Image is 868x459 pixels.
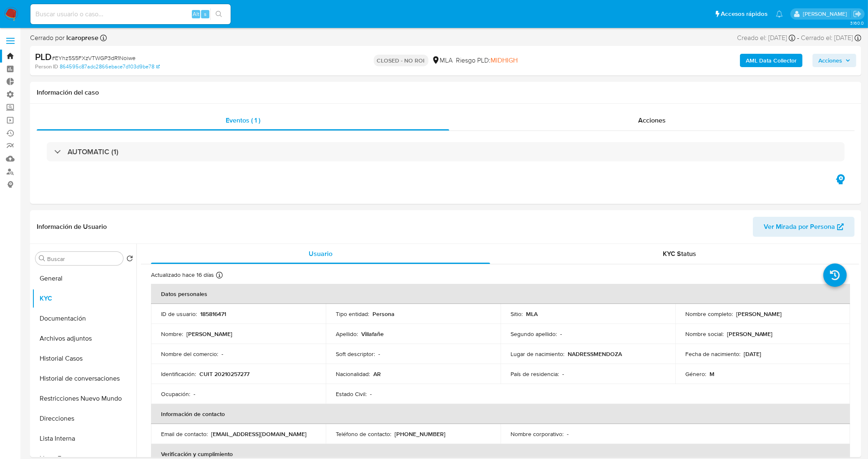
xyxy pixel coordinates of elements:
[361,330,384,338] p: Villafañe
[37,88,855,97] h1: Información del caso
[685,310,733,318] p: Nombre completo :
[336,390,367,398] p: Estado Civil :
[526,310,538,318] p: MLA
[797,33,799,43] span: -
[39,255,45,262] button: Buscar
[32,429,136,449] button: Lista Interna
[491,55,518,65] span: MIDHIGH
[336,350,375,358] p: Soft descriptor :
[511,350,564,358] p: Lugar de nacimiento :
[35,50,52,63] b: PLD
[309,249,332,258] span: Usuario
[161,370,196,378] p: Identificación :
[560,330,562,338] p: -
[60,63,160,70] a: 864595c87adc2866ebace7d103d9be78
[737,33,795,43] div: Creado el: [DATE]
[151,284,850,304] th: Datos personales
[32,369,136,389] button: Historial de conversaciones
[740,54,803,67] button: AML Data Collector
[685,370,706,378] p: Género :
[32,268,136,288] button: General
[638,115,666,125] span: Acciones
[199,370,249,378] p: CUIT 20210257277
[395,430,445,438] p: [PHONE_NUMBER]
[65,33,98,43] b: lcaroprese
[456,56,518,65] span: Riesgo PLD:
[753,217,855,237] button: Ver Mirada por Persona
[744,350,761,358] p: [DATE]
[746,54,797,67] b: AML Data Collector
[374,55,428,66] p: CLOSED - NO ROI
[126,255,133,264] button: Volver al orden por defecto
[32,329,136,349] button: Archivos adjuntos
[52,54,136,62] span: # EYhz5S5FXzVTWGP3dR1Noiwe
[30,9,231,20] input: Buscar usuario o caso...
[336,310,369,318] p: Tipo entidad :
[161,390,190,398] p: Ocupación :
[562,370,564,378] p: -
[511,330,557,338] p: Segundo apellido :
[161,310,197,318] p: ID de usuario :
[30,33,98,43] span: Cerrado por
[32,349,136,369] button: Historial Casos
[818,54,842,67] span: Acciones
[764,217,835,237] span: Ver Mirada por Persona
[568,350,622,358] p: NADRESSMENDOZA
[727,330,773,338] p: [PERSON_NAME]
[776,10,783,18] a: Notificaciones
[663,249,697,258] span: KYC Status
[378,350,380,358] p: -
[47,142,845,161] div: AUTOMATIC (1)
[813,54,856,67] button: Acciones
[511,310,523,318] p: Sitio :
[685,330,724,338] p: Nombre social :
[336,330,358,338] p: Apellido :
[47,255,120,263] input: Buscar
[200,310,226,318] p: 185816471
[32,309,136,329] button: Documentación
[803,10,850,18] p: leandro.caroprese@mercadolibre.com
[373,370,381,378] p: AR
[32,389,136,409] button: Restricciones Nuevo Mundo
[161,430,208,438] p: Email de contacto :
[161,330,183,338] p: Nombre :
[709,370,715,378] p: M
[35,63,58,70] b: Person ID
[511,370,559,378] p: País de residencia :
[336,430,391,438] p: Teléfono de contacto :
[801,33,861,43] div: Cerrado el: [DATE]
[68,147,118,156] h3: AUTOMATIC (1)
[151,404,850,424] th: Información de contacto
[736,310,782,318] p: [PERSON_NAME]
[853,10,862,18] a: Salir
[193,10,199,18] span: Alt
[372,310,395,318] p: Persona
[226,115,260,125] span: Eventos ( 1 )
[210,8,227,20] button: search-icon
[161,350,218,358] p: Nombre del comercio :
[37,223,107,231] h1: Información de Usuario
[432,56,453,65] div: MLA
[511,430,564,438] p: Nombre corporativo :
[721,10,767,18] span: Accesos rápidos
[567,430,569,438] p: -
[221,350,223,358] p: -
[211,430,307,438] p: [EMAIL_ADDRESS][DOMAIN_NAME]
[370,390,372,398] p: -
[336,370,370,378] p: Nacionalidad :
[186,330,232,338] p: [PERSON_NAME]
[204,10,206,18] span: s
[151,271,214,279] p: Actualizado hace 16 días
[32,288,136,309] button: KYC
[685,350,740,358] p: Fecha de nacimiento :
[32,409,136,429] button: Direcciones
[194,390,195,398] p: -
